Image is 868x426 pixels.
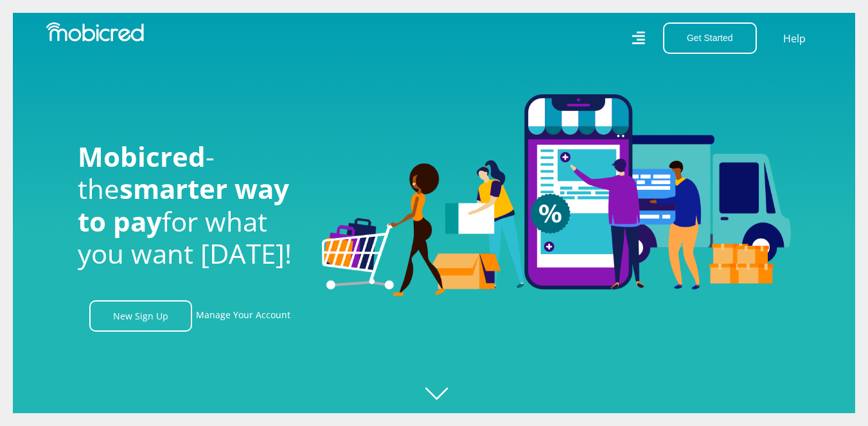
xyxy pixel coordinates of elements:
span: Mobicred [78,138,206,175]
span: smarter way to pay [78,170,289,239]
a: New Sign Up [89,300,192,332]
img: Welcome to Mobicred [322,94,791,297]
a: Help [783,30,806,47]
h1: - the for what you want [DATE]! [78,141,303,270]
img: Mobicred [46,22,144,42]
a: Manage Your Account [196,300,290,332]
button: Get Started [663,22,757,54]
